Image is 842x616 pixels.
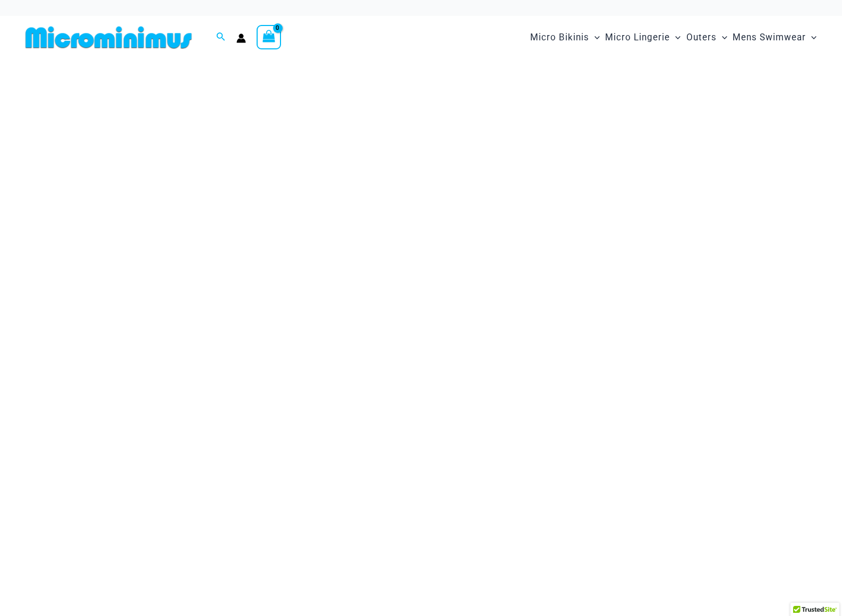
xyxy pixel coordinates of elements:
[670,24,681,51] span: Menu Toggle
[21,25,196,49] img: MM SHOP LOGO FLAT
[589,24,600,51] span: Menu Toggle
[216,31,226,44] a: Search icon link
[530,24,589,51] span: Micro Bikinis
[730,21,819,54] a: Mens SwimwearMenu ToggleMenu Toggle
[236,33,246,43] a: Account icon link
[717,24,727,51] span: Menu Toggle
[526,20,821,55] nav: Site Navigation
[686,24,717,51] span: Outers
[684,21,730,54] a: OutersMenu ToggleMenu Toggle
[602,21,683,54] a: Micro LingerieMenu ToggleMenu Toggle
[806,24,817,51] span: Menu Toggle
[733,24,806,51] span: Mens Swimwear
[528,21,602,54] a: Micro BikinisMenu ToggleMenu Toggle
[257,25,281,49] a: View Shopping Cart, empty
[605,24,670,51] span: Micro Lingerie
